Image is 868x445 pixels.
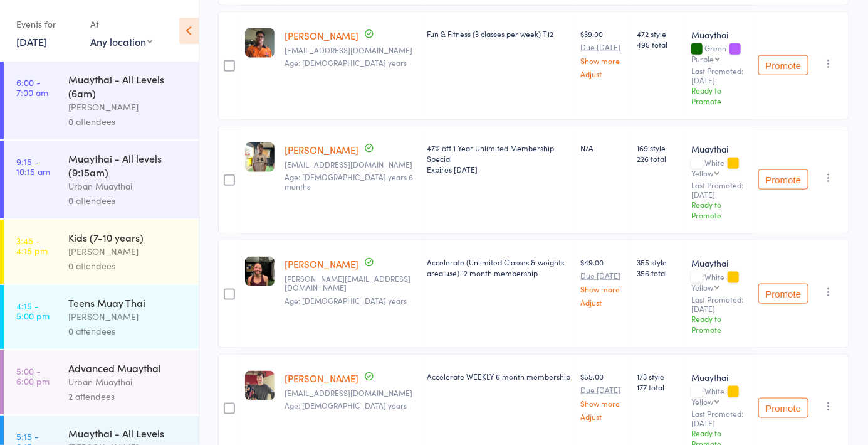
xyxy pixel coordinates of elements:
[758,398,808,418] button: Promote
[245,257,275,286] img: image1721126179.png
[68,324,188,338] div: 0 attendees
[427,142,570,174] div: 47% off 1 Year Unlimited Membership Special
[90,14,152,35] div: At
[68,259,188,273] div: 0 attendees
[637,142,681,153] span: 169 style
[581,371,627,421] div: $55.00
[581,412,627,421] a: Adjust
[16,301,50,321] time: 4:15 - 5:00 pm
[285,372,358,385] a: [PERSON_NAME]
[637,39,681,50] span: 495 total
[4,350,199,414] a: 5:00 -6:00 pmAdvanced MuaythaiUrban Muaythai2 attendees
[427,257,570,278] div: Accelerate (Unlimited Classes & weights area use) 12 month membership
[285,389,417,397] small: Angus_maclennan@hotmail.com
[581,385,627,394] small: Due [DATE]
[68,179,188,193] div: Urban Muaythai
[691,67,748,85] small: Last Promoted: [DATE]
[285,295,407,306] span: Age: [DEMOGRAPHIC_DATA] years
[285,171,413,191] span: Age: [DEMOGRAPHIC_DATA] years 6 months
[691,295,748,313] small: Last Promoted: [DATE]
[16,156,50,176] time: 9:15 - 10:15 am
[581,257,627,306] div: $49.00
[285,257,358,271] a: [PERSON_NAME]
[581,56,627,65] a: Show more
[285,160,417,169] small: Krisgraywaterproofing@gmail.com
[90,35,152,48] div: Any location
[637,267,681,278] span: 356 total
[16,235,48,255] time: 3:45 - 4:15 pm
[691,158,748,177] div: White
[691,313,748,335] div: Ready to Promote
[245,28,275,58] img: image1579159888.png
[637,371,681,382] span: 173 style
[4,285,199,349] a: 4:15 -5:00 pmTeens Muay Thai[PERSON_NAME]0 attendees
[691,142,748,155] div: Muaythai
[691,272,748,291] div: White
[637,257,681,267] span: 355 style
[68,244,188,259] div: [PERSON_NAME]
[68,389,188,404] div: 2 attendees
[68,426,188,440] div: Muaythai - All Levels
[691,55,714,63] div: Purple
[691,44,748,63] div: Green
[68,296,188,309] div: Teens Muay Thai
[691,409,748,427] small: Last Promoted: [DATE]
[4,62,199,139] a: 6:00 -7:00 amMuaythai - All Levels (6am)[PERSON_NAME]0 attendees
[758,284,808,304] button: Promote
[68,72,188,100] div: Muaythai - All Levels (6am)
[691,181,748,199] small: Last Promoted: [DATE]
[285,143,358,156] a: [PERSON_NAME]
[581,285,627,293] a: Show more
[16,14,78,35] div: Events for
[68,375,188,389] div: Urban Muaythai
[581,271,627,280] small: Due [DATE]
[4,141,199,218] a: 9:15 -10:15 amMuaythai - All levels (9:15am)Urban Muaythai0 attendees
[691,169,713,177] div: Yellow
[691,85,748,106] div: Ready to Promote
[16,35,47,48] a: [DATE]
[285,57,407,68] span: Age: [DEMOGRAPHIC_DATA] years
[68,309,188,324] div: [PERSON_NAME]
[245,371,275,400] img: image1680509587.png
[427,164,570,174] div: Expires [DATE]
[68,100,188,114] div: [PERSON_NAME]
[16,77,48,97] time: 6:00 - 7:00 am
[691,199,748,220] div: Ready to Promote
[758,169,808,190] button: Promote
[581,142,627,153] div: N/A
[691,28,748,41] div: Muaythai
[427,28,570,39] div: Fun & Fitness (3 classes per week) T12
[68,193,188,208] div: 0 attendees
[68,151,188,179] div: Muaythai - All levels (9:15am)
[245,142,275,172] img: image1701750748.png
[285,400,407,410] span: Age: [DEMOGRAPHIC_DATA] years
[427,371,570,382] div: Accelerate WEEKLY 6 month membership
[637,28,681,39] span: 472 style
[691,371,748,383] div: Muaythai
[16,366,50,386] time: 5:00 - 6:00 pm
[581,43,627,51] small: Due [DATE]
[285,46,417,55] small: dimeluigi@live.com
[691,397,713,405] div: Yellow
[581,28,627,78] div: $39.00
[637,153,681,164] span: 226 total
[68,361,188,375] div: Advanced Muaythai
[691,283,713,291] div: Yellow
[68,230,188,244] div: Kids (7-10 years)
[581,70,627,78] a: Adjust
[4,220,199,284] a: 3:45 -4:15 pmKids (7-10 years)[PERSON_NAME]0 attendees
[758,55,808,75] button: Promote
[285,274,417,292] small: michelle.li.1996@gmail.com
[68,114,188,129] div: 0 attendees
[581,399,627,407] a: Show more
[637,382,681,392] span: 177 total
[691,257,748,269] div: Muaythai
[285,29,358,42] a: [PERSON_NAME]
[691,387,748,405] div: White
[581,298,627,306] a: Adjust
